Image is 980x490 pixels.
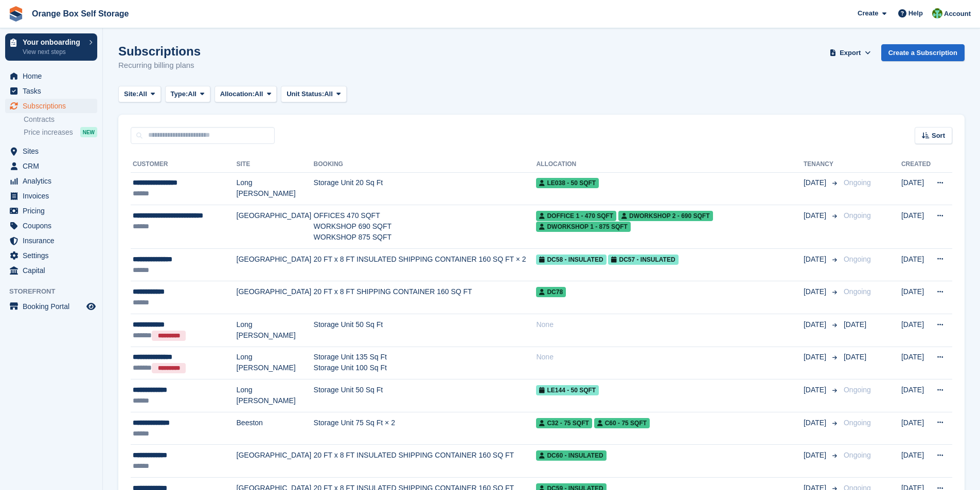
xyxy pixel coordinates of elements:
span: LE038 - 50 SQFT [536,178,599,188]
td: Storage Unit 50 Sq Ft [314,379,537,412]
span: [DATE] [804,286,828,297]
span: Home [23,69,84,83]
td: Long [PERSON_NAME] [237,347,314,379]
td: Long [PERSON_NAME] [237,379,314,412]
span: Unit Status: [287,89,324,99]
span: Account [944,9,971,19]
td: [DATE] [901,172,931,205]
span: Coupons [23,219,84,233]
span: DC58 - INSULATED [536,255,606,265]
td: [GEOGRAPHIC_DATA] [237,248,314,281]
span: DWORKSHOP 2 - 690 SQFT [618,211,712,221]
span: All [255,89,263,99]
span: Ongoing [844,451,871,459]
span: DC57 - INSULATED [608,255,678,265]
span: Ongoing [844,386,871,394]
span: Settings [23,248,84,263]
a: Contracts [24,115,97,124]
a: menu [5,174,97,188]
button: Export [828,44,873,61]
td: [DATE] [901,281,931,314]
th: Booking [314,156,537,173]
span: Help [908,8,923,19]
span: DWORKSHOP 1 - 875 SQFT [536,222,630,232]
td: 20 FT x 8 FT INSULATED SHIPPING CONTAINER 160 SQ FT [314,445,537,478]
a: menu [5,69,97,83]
a: menu [5,219,97,233]
button: Site: All [118,86,161,103]
td: [GEOGRAPHIC_DATA] [237,205,314,249]
a: menu [5,189,97,203]
span: DC60 - INSULATED [536,450,606,461]
button: Type: All [165,86,210,103]
span: All [138,89,147,99]
td: Long [PERSON_NAME] [237,314,314,347]
p: Your onboarding [23,39,84,46]
span: CRM [23,159,84,173]
td: [DATE] [901,412,931,445]
a: menu [5,144,97,158]
span: Ongoing [844,255,871,263]
span: Type: [171,89,188,99]
span: Ongoing [844,419,871,427]
span: C32 - 75 SQFT [536,418,592,428]
a: Price increases NEW [24,126,97,138]
td: [DATE] [901,445,931,478]
td: [GEOGRAPHIC_DATA] [237,281,314,314]
span: [DATE] [804,177,828,188]
span: [DATE] [804,254,828,265]
span: Site: [124,89,138,99]
span: Pricing [23,204,84,218]
td: [DATE] [901,314,931,347]
a: menu [5,99,97,113]
span: Export [840,48,861,58]
span: Price increases [24,128,73,137]
span: [DATE] [804,352,828,362]
a: menu [5,263,97,278]
div: None [536,319,804,330]
span: Sort [932,131,945,141]
span: All [188,89,197,99]
span: Sites [23,144,84,158]
div: NEW [80,127,97,137]
img: stora-icon-8386f47178a22dfd0bd8f6a31ec36ba5ce8667c1dd55bd0f319d3a0aa187defe.svg [8,6,24,22]
span: Capital [23,263,84,278]
th: Created [901,156,931,173]
td: 20 FT x 8 FT INSULATED SHIPPING CONTAINER 160 SQ FT × 2 [314,248,537,281]
a: Orange Box Self Storage [28,5,133,22]
td: Storage Unit 135 Sq Ft Storage Unit 100 Sq Ft [314,347,537,379]
td: [DATE] [901,347,931,379]
span: Ongoing [844,287,871,296]
td: Storage Unit 20 Sq Ft [314,172,537,205]
span: DOFFICE 1 - 470 SQFT [536,211,616,221]
a: menu [5,233,97,248]
h1: Subscriptions [118,44,201,58]
td: OFFICES 470 SQFT WORKSHOP 690 SQFT WORKSHOP 875 SQFT [314,205,537,249]
span: Insurance [23,233,84,248]
div: None [536,352,804,362]
a: menu [5,248,97,263]
th: Site [237,156,314,173]
span: Analytics [23,174,84,188]
td: Storage Unit 75 Sq Ft × 2 [314,412,537,445]
span: LE144 - 50 SQFT [536,385,599,395]
span: [DATE] [844,353,866,361]
span: Ongoing [844,211,871,220]
span: Create [858,8,878,19]
img: Binder Bhardwaj [932,8,942,19]
span: C60 - 75 SQFT [594,418,650,428]
span: DC78 [536,287,566,297]
td: Storage Unit 50 Sq Ft [314,314,537,347]
td: 20 FT x 8 FT SHIPPING CONTAINER 160 SQ FT [314,281,537,314]
a: menu [5,299,97,314]
span: Tasks [23,84,84,98]
span: [DATE] [804,450,828,461]
span: Allocation: [220,89,255,99]
td: [GEOGRAPHIC_DATA] [237,445,314,478]
td: [DATE] [901,248,931,281]
a: menu [5,204,97,218]
a: Your onboarding View next steps [5,33,97,61]
button: Allocation: All [215,86,277,103]
th: Allocation [536,156,804,173]
span: Invoices [23,189,84,203]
